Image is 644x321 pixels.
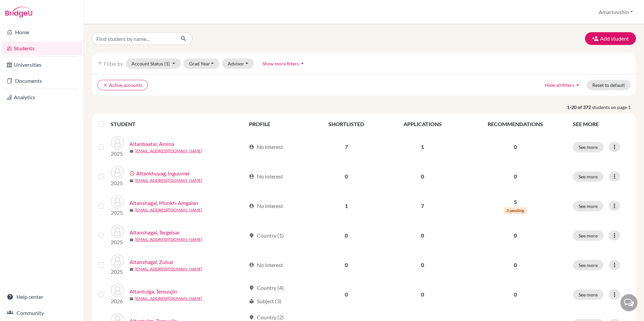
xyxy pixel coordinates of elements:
[111,297,124,305] p: 2026
[129,149,133,153] span: mail
[309,191,383,221] td: 1
[135,148,202,154] a: [EMAIL_ADDRESS][DOMAIN_NAME]
[309,132,383,162] td: 7
[466,198,565,206] p: 5
[383,250,462,280] td: 0
[1,58,82,71] a: Universities
[466,172,565,180] p: 0
[164,61,170,66] span: (1)
[129,199,198,207] a: Altanshagai, Munkh-Amgalan
[135,296,202,302] a: [EMAIL_ADDRESS][DOMAIN_NAME]
[573,201,603,211] button: See more
[136,169,190,177] a: Altankhuyag, Inguumel
[249,202,283,210] div: No interest
[129,297,133,301] span: mail
[383,116,462,132] th: APPLICATIONS
[573,230,603,241] button: See more
[111,166,124,179] img: Altankhuyag, Inguumel
[249,144,254,150] span: account_circle
[135,177,202,183] a: [EMAIL_ADDRESS][DOMAIN_NAME]
[466,143,565,151] p: 0
[111,150,124,158] p: 2025
[129,258,174,266] a: Altanshagai, Zulsar
[383,221,462,250] td: 0
[249,284,284,292] div: Country (4)
[539,80,587,90] button: Hide all filtersarrow_drop_up
[249,174,254,179] span: account_circle
[567,104,592,111] strong: 1-20 of 372
[309,250,383,280] td: 0
[462,116,569,132] th: RECOMMENDATIONS
[573,289,603,300] button: See more
[249,297,281,305] div: Subject (3)
[129,228,180,236] a: Altanshagai, Tergelsar
[111,254,124,268] img: Altanshagai, Zulsar
[183,58,220,69] button: Grad Year
[574,82,581,88] i: arrow_drop_up
[504,207,527,214] span: 2 pending
[585,32,636,45] button: Add student
[92,32,175,45] input: Find student by name...
[111,238,124,246] p: 2025
[545,82,574,88] span: Hide all filters
[383,280,462,309] td: 0
[466,290,565,299] p: 0
[299,60,306,67] i: arrow_drop_up
[135,236,202,243] a: [EMAIL_ADDRESS][DOMAIN_NAME]
[249,231,284,239] div: Country (1)
[262,61,299,66] span: Show more filters
[97,61,103,66] i: filter_list
[111,116,245,132] th: STUDENT
[104,60,123,67] span: Filter by
[573,260,603,270] button: See more
[111,179,124,187] p: 2025
[129,208,133,212] span: mail
[1,91,82,104] a: Analytics
[383,191,462,221] td: 7
[1,290,82,304] a: Help center
[129,267,133,271] span: mail
[569,116,633,132] th: SEE MORE
[309,221,383,250] td: 0
[111,209,124,217] p: 2025
[135,207,202,213] a: [EMAIL_ADDRESS][DOMAIN_NAME]
[383,132,462,162] td: 1
[249,299,254,304] span: local_library
[111,195,124,209] img: Altanshagai, Munkh-Amgalan
[249,262,254,268] span: account_circle
[249,203,254,209] span: account_circle
[596,6,636,18] button: Amartuvshin
[97,80,148,90] button: clearActive accounts
[129,179,133,183] span: mail
[103,83,108,88] i: clear
[1,25,82,39] a: Home
[249,233,254,238] span: location_on
[249,172,283,180] div: No interest
[466,261,565,269] p: 0
[249,143,283,151] div: No interest
[257,58,311,69] button: Show more filtersarrow_drop_up
[129,287,177,296] a: Altantulga, Temuujin
[111,225,124,238] img: Altanshagai, Tergelsar
[135,266,202,272] a: [EMAIL_ADDRESS][DOMAIN_NAME]
[309,280,383,309] td: 0
[249,261,283,269] div: No interest
[1,74,82,88] a: Documents
[111,268,124,276] p: 2025
[129,238,133,242] span: mail
[249,315,254,320] span: location_on
[111,284,124,297] img: Altantulga, Temuujin
[129,171,136,176] span: error_outline
[1,42,82,55] a: Students
[126,58,181,69] button: Account Status(1)
[592,104,636,111] span: students on page 1
[309,162,383,191] td: 0
[587,80,631,90] button: Reset to default
[466,231,565,239] p: 0
[111,136,124,150] img: Altanbaatar, Amina
[222,58,254,69] button: Advisor
[5,7,32,17] img: Bridge-U
[573,142,603,152] button: See more
[309,116,383,132] th: SHORTLISTED
[573,171,603,182] button: See more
